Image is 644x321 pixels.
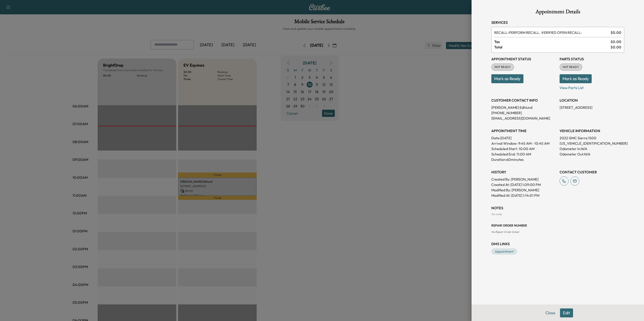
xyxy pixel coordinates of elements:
h3: VEHICLE INFORMATION [560,128,624,133]
p: Duration: 60 minutes [491,157,556,162]
p: Date: [DATE] [491,135,556,141]
a: Appointment [491,248,517,255]
p: [EMAIL_ADDRESS][DOMAIN_NAME] [491,116,556,121]
p: Scheduled End: [491,151,516,157]
span: $ 0.00 [611,44,621,50]
p: Created By : [PERSON_NAME] [491,177,556,182]
p: 11:00 AM [516,151,531,157]
button: Mark as Ready [560,74,592,83]
p: View Parts List [560,83,624,90]
span: $ 0.00 [611,39,621,44]
h3: APPOINTMENT TIME [491,128,556,133]
button: Edit [560,308,573,317]
h1: Appointment Details [491,9,624,16]
button: Close [543,308,558,317]
p: 10:00 AM [519,146,534,151]
h3: Services [491,20,624,25]
span: $ 0.00 [611,30,621,35]
h3: Appointment Status [491,56,556,62]
h3: Parts Status [560,56,624,62]
p: [STREET_ADDRESS] [560,105,624,110]
button: Mark as Ready [491,74,523,83]
h3: CUSTOMER CONTACT INFO [491,98,556,103]
h3: NOTES [491,205,624,211]
span: Total [494,44,611,50]
p: Odometer Out: N/A [560,151,624,157]
p: Arrival Window: [491,141,556,146]
div: No notes [491,212,624,216]
p: Modified At : [DATE] 1:14:01 PM [491,193,556,198]
p: Scheduled Start: [491,146,518,151]
span: NOT READY [492,65,514,69]
p: [US_VEHICLE_IDENTIFICATION_NUMBER] [560,141,624,146]
h3: CONTACT CUSTOMER [560,169,624,175]
p: 2022 GMC Sierra 1500 [560,135,624,141]
p: Modified By : [PERSON_NAME] [491,187,556,193]
p: Odometer In: N/A [560,146,624,151]
h3: Repair Order number [491,223,624,228]
p: [PERSON_NAME] Edhlund [491,105,556,110]
p: Created At : [DATE] 1:09:00 PM [491,182,556,187]
span: NOT READY [560,65,582,69]
span: Tax [494,39,611,44]
span: PERFORM RECALL. VERIFIED OPEN RECALL: [494,30,609,35]
span: No Repair Order linked [491,230,519,234]
h3: History [491,169,556,175]
h3: DMS Links [491,241,624,247]
p: [PHONE_NUMBER] [491,110,556,116]
span: 9:45 AM - 10:45 AM [518,141,549,146]
h3: LOCATION [560,98,624,103]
